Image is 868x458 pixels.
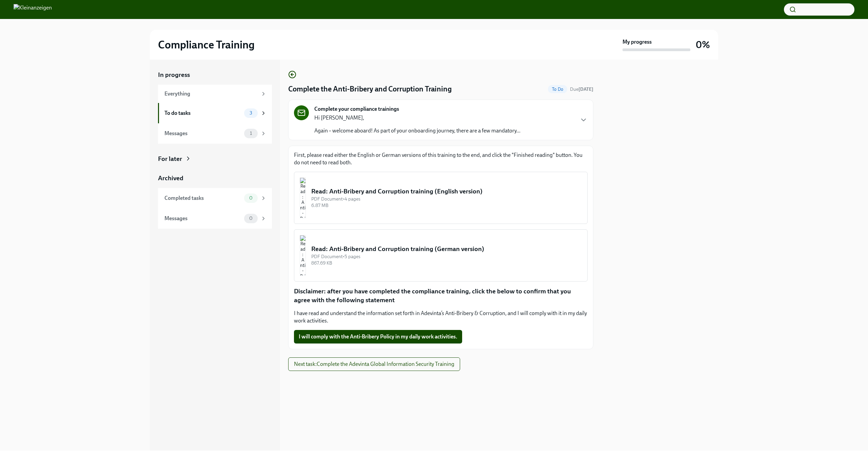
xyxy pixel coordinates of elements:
[246,131,256,136] span: 1
[314,114,520,122] p: Hi [PERSON_NAME],
[245,110,256,116] span: 3
[294,229,588,282] button: Read: Anti-Bribery and Corruption training (German version)PDF Document•5 pages867.69 KB
[623,38,652,46] strong: My progress
[548,87,567,92] span: To Do
[288,357,460,371] button: Next task:Complete the Adevinta Global Information Security Training
[158,123,272,144] a: Messages1
[311,260,582,266] div: 867.69 KB
[311,245,582,253] div: Read: Anti-Bribery and Corruption training (German version)
[14,4,52,15] img: Kleinanzeigen
[294,361,454,368] span: Next task : Complete the Adevinta Global Information Security Training
[314,127,520,134] p: Again – welcome aboard! As part of your onboarding journey, there are a few mandatory...
[311,202,582,209] div: 6.87 MB
[294,172,588,224] button: Read: Anti-Bribery and Corruption training (English version)PDF Document•4 pages6.87 MB
[164,90,258,98] div: Everything
[245,195,257,201] span: 0
[311,187,582,196] div: Read: Anti-Bribery and Corruption training (English version)
[158,208,272,229] a: Messages0
[158,174,272,183] a: Archived
[164,194,241,202] div: Completed tasks
[158,70,272,79] a: In progress
[578,86,593,92] strong: [DATE]
[299,333,457,340] span: I will comply with the Anti-Bribery Policy in my daily work activities.
[294,330,462,343] button: I will comply with the Anti-Bribery Policy in my daily work activities.
[164,215,241,222] div: Messages
[164,109,241,117] div: To do tasks
[570,86,593,92] span: October 1st, 2025 09:00
[696,39,710,51] h3: 0%
[158,188,272,208] a: Completed tasks0
[164,130,241,137] div: Messages
[158,85,272,103] a: Everything
[294,287,588,304] p: Disclaimer: after you have completed the compliance training, click the below to confirm that you...
[245,216,257,221] span: 0
[300,178,306,218] img: Read: Anti-Bribery and Corruption training (English version)
[158,154,182,163] div: For later
[294,151,588,166] p: First, please read either the English or German versions of this training to the end, and click t...
[158,154,272,163] a: For later
[300,235,306,276] img: Read: Anti-Bribery and Corruption training (German version)
[288,84,452,94] h4: Complete the Anti-Bribery and Corruption Training
[314,105,399,113] strong: Complete your compliance trainings
[294,310,588,325] p: I have read and understand the information set forth in Adevinta’s Anti-Bribery & Corruption, and...
[311,196,582,202] div: PDF Document • 4 pages
[158,38,255,51] h2: Compliance Training
[158,103,272,123] a: To do tasks3
[570,86,593,92] span: Due
[311,253,582,260] div: PDF Document • 5 pages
